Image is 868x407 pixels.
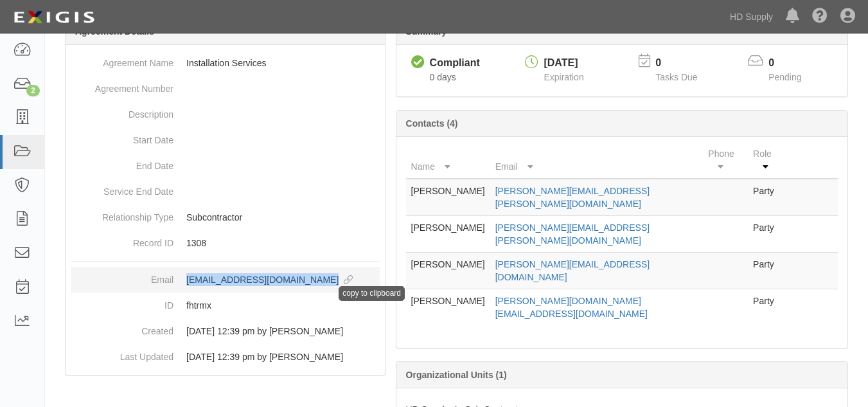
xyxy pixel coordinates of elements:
[71,344,173,363] dt: Last Updated
[71,230,173,249] dt: Record ID
[71,76,173,95] dt: Agreement Number
[71,102,173,121] dt: Description
[748,142,786,179] th: Role
[411,56,425,69] i: Compliant
[748,216,786,253] td: Party
[655,56,713,71] p: 0
[495,186,650,209] a: [PERSON_NAME][EMAIL_ADDRESS][PERSON_NAME][DOMAIN_NAME]
[495,222,650,246] a: [PERSON_NAME][EMAIL_ADDRESS][PERSON_NAME][DOMAIN_NAME]
[406,370,507,380] b: Organizational Units (1)
[406,179,490,216] td: [PERSON_NAME]
[26,85,40,96] div: 2
[406,142,490,179] th: Name
[186,237,380,249] p: 1308
[71,293,380,318] dd: fhtrmx
[655,72,697,82] span: Tasks Due
[812,9,828,24] i: Help Center - Complianz
[339,286,405,301] div: copy to clipboard
[71,179,173,198] dt: Service End Date
[490,142,704,179] th: Email
[71,318,173,338] dt: Created
[544,72,583,82] span: Expiration
[71,293,173,312] dt: ID
[406,253,490,289] td: [PERSON_NAME]
[495,296,648,319] a: [PERSON_NAME][DOMAIN_NAME][EMAIL_ADDRESS][DOMAIN_NAME]
[71,267,173,286] dt: Email
[768,72,801,82] span: Pending
[406,216,490,253] td: [PERSON_NAME]
[71,50,173,69] dt: Agreement Name
[430,72,456,82] span: Since 08/13/2025
[71,204,380,230] dd: Subcontractor
[406,289,490,326] td: [PERSON_NAME]
[71,204,173,224] dt: Relationship Type
[71,344,380,370] dd: [DATE] 12:39 pm by [PERSON_NAME]
[186,275,353,285] a: [EMAIL_ADDRESS][DOMAIN_NAME]copy to clipboard
[71,318,380,344] dd: [DATE] 12:39 pm by [PERSON_NAME]
[723,4,779,30] a: HD Supply
[748,179,786,216] td: Party
[748,253,786,289] td: Party
[544,56,583,71] div: [DATE]
[71,50,380,76] dd: Installation Services
[430,56,480,71] div: Compliant
[703,142,748,179] th: Phone
[71,127,173,147] dt: Start Date
[495,259,650,282] a: [PERSON_NAME][EMAIL_ADDRESS][DOMAIN_NAME]
[71,153,173,172] dt: End Date
[10,6,98,29] img: logo-5460c22ac91f19d4615b14bd174203de0afe785f0fc80cf4dbbc73dc1793850b.png
[186,273,339,286] div: [EMAIL_ADDRESS][DOMAIN_NAME]
[748,289,786,326] td: Party
[406,118,458,129] b: Contacts (4)
[768,56,817,71] p: 0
